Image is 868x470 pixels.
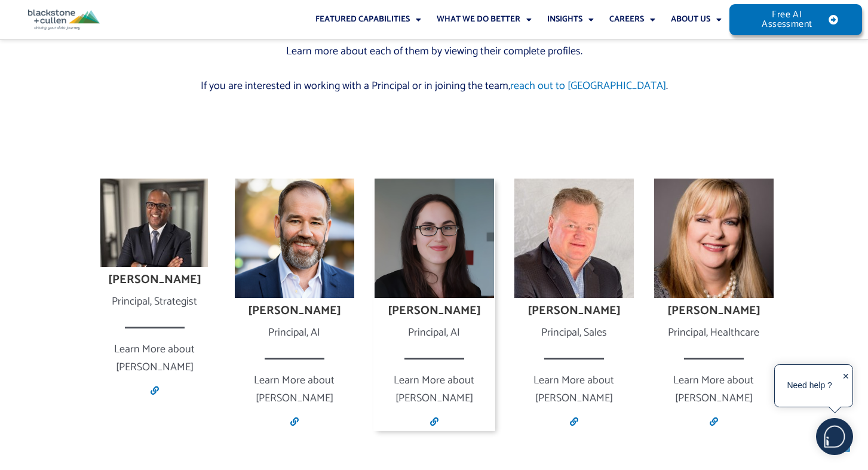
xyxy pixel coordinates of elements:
img: Dean Nolley [514,179,634,298]
img: Alexis Yelton [375,179,494,298]
p: Learn More about [PERSON_NAME] [653,372,775,407]
h4: [PERSON_NAME] [234,304,355,318]
h4: [PERSON_NAME] [513,304,635,318]
span: Free AI Assessment [753,10,820,29]
div: Principal, AI [234,324,355,342]
div: Need help ? [777,367,842,405]
img: Karyn Mullins [654,179,774,298]
p: Learn More about [PERSON_NAME] [513,372,635,407]
h4: [PERSON_NAME] [653,304,775,318]
img: Sean Wood, Human Pilots [235,179,354,298]
img: Tommy Stewart, CRM Strategist [100,179,208,267]
div: Principal, AI [373,324,495,342]
img: users%2F5SSOSaKfQqXq3cFEnIZRYMEs4ra2%2Fmedia%2Fimages%2F-Bulle%20blanche%20sans%20fond%20%2B%20ma... [817,419,852,454]
div: Principal, Strategist [94,293,216,311]
a: Free AI Assessment [729,4,862,35]
div: ✕ [842,368,849,405]
div: Principal, Sales [513,324,635,342]
h4: [PERSON_NAME] [94,273,216,287]
p: Learn More about [PERSON_NAME] [373,372,495,407]
p: If you are interested in working with a Principal or in joining the team, . [100,78,769,96]
a: reach out to [GEOGRAPHIC_DATA] [510,77,666,95]
p: Learn More about [PERSON_NAME] [234,372,355,407]
p: Learn more about each of them by viewing their complete profiles. [100,43,769,61]
h4: [PERSON_NAME] [373,304,495,318]
div: Principal, Healthcare [653,324,775,342]
p: Learn More about [PERSON_NAME] [94,341,216,376]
